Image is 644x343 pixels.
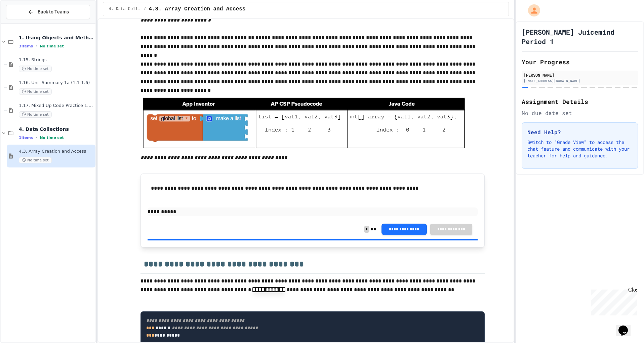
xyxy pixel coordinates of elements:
h3: Need Help? [527,128,632,136]
span: • [36,135,37,140]
span: 4. Data Collections [19,126,94,132]
span: No time set [19,111,52,118]
iframe: chat widget [616,316,637,336]
iframe: chat widget [588,287,637,315]
span: 4.3. Array Creation and Access [19,149,94,154]
span: No time set [19,157,52,163]
span: No time set [19,66,52,72]
span: 1.16. Unit Summary 1a (1.1-1.6) [19,80,94,86]
span: 4.3. Array Creation and Access [149,5,245,13]
div: [EMAIL_ADDRESS][DOMAIN_NAME] [524,78,636,83]
span: 1.15. Strings [19,57,94,63]
span: 3 items [19,44,33,48]
span: No time set [19,88,52,95]
span: No time set [40,44,64,48]
span: / [144,6,146,12]
h2: Your Progress [522,57,638,67]
span: • [36,43,37,49]
h1: [PERSON_NAME] Juicemind Period 1 [522,27,638,46]
span: 1 items [19,136,33,140]
div: [PERSON_NAME] [524,72,636,78]
div: My Account [521,3,542,18]
div: Chat with us now!Close [3,3,46,43]
span: Back to Teams [38,8,69,15]
span: No time set [40,136,64,140]
div: No due date set [522,109,638,117]
span: 1. Using Objects and Methods [19,35,94,41]
span: 4. Data Collections [109,6,141,12]
h2: Assignment Details [522,97,638,106]
span: 1.17. Mixed Up Code Practice 1.1-1.6 [19,103,94,109]
p: Switch to "Grade View" to access the chat feature and communicate with your teacher for help and ... [527,139,632,159]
